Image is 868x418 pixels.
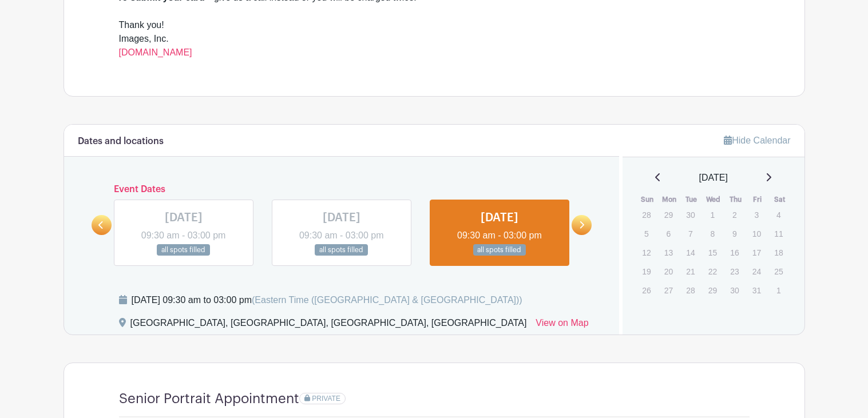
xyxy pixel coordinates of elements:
[659,194,681,205] th: Mon
[724,194,747,205] th: Thu
[130,316,527,335] div: [GEOGRAPHIC_DATA], [GEOGRAPHIC_DATA], [GEOGRAPHIC_DATA], [GEOGRAPHIC_DATA]
[659,225,678,242] p: 6
[769,262,788,280] p: 25
[725,281,744,299] p: 30
[119,391,299,407] h4: Senior Portrait Appointment
[536,316,588,335] a: View on Map
[681,281,700,299] p: 28
[747,225,766,242] p: 10
[747,262,766,280] p: 24
[703,262,722,280] p: 22
[132,293,522,307] div: [DATE] 09:30 am to 03:00 pm
[769,225,788,242] p: 11
[78,136,164,147] h6: Dates and locations
[637,281,656,299] p: 26
[312,395,340,403] span: PRIVATE
[724,136,790,145] a: Hide Calendar
[637,225,656,242] p: 5
[725,244,744,261] p: 16
[637,262,656,280] p: 19
[699,171,728,185] span: [DATE]
[769,206,788,224] p: 4
[725,206,744,224] p: 2
[747,244,766,261] p: 17
[119,47,192,57] a: [DOMAIN_NAME]
[769,281,788,299] p: 1
[659,244,678,261] p: 13
[680,194,703,205] th: Tue
[703,244,722,261] p: 15
[747,281,766,299] p: 31
[703,206,722,224] p: 1
[681,244,700,261] p: 14
[681,262,700,280] p: 21
[725,262,744,280] p: 23
[637,206,656,224] p: 28
[681,206,700,224] p: 30
[769,244,788,261] p: 18
[636,194,659,205] th: Sun
[747,206,766,224] p: 3
[747,194,769,205] th: Fri
[119,32,750,46] div: Images, Inc.
[637,244,656,261] p: 12
[681,225,700,242] p: 7
[252,295,522,305] span: (Eastern Time ([GEOGRAPHIC_DATA] & [GEOGRAPHIC_DATA]))
[659,281,678,299] p: 27
[725,225,744,242] p: 9
[659,206,678,224] p: 29
[703,225,722,242] p: 8
[703,281,722,299] p: 29
[659,262,678,280] p: 20
[112,184,572,195] h6: Event Dates
[119,18,750,32] div: Thank you!
[703,194,725,205] th: Wed
[768,194,791,205] th: Sat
